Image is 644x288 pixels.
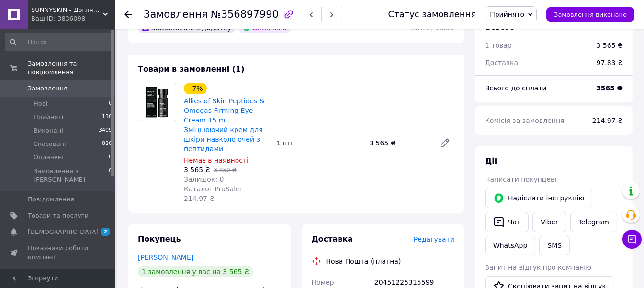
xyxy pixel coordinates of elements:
[490,11,524,18] span: Прийнято
[388,10,476,19] div: Статус замовлення
[102,113,112,122] span: 130
[34,126,63,135] span: Виконані
[435,133,454,153] a: Редагувати
[28,211,89,220] span: Товари та послуги
[546,7,634,22] button: Замовлення виконано
[211,9,279,20] span: №356897990
[485,117,565,124] span: Комісія за замовлення
[31,6,103,14] span: SUNNYSKIN - Доглядова косметика для обличчя
[312,234,353,244] span: Доставка
[99,126,112,135] span: 3409
[28,244,89,261] span: Показники роботи компанії
[485,176,556,183] span: Написати покупцеві
[34,113,63,122] span: Прийняті
[184,176,224,183] span: Залишок: 0
[184,156,249,164] span: Немає в наявності
[124,10,132,19] div: Повернутися назад
[214,167,236,174] span: 3 850 ₴
[101,228,110,236] span: 2
[273,136,366,150] div: 1 шт.
[144,9,208,20] span: Замовлення
[184,185,242,202] span: Каталог ProSale: 214.97 ₴
[109,167,112,184] span: 0
[596,84,623,92] b: 3565 ₴
[34,167,109,184] span: Замовлення з [PERSON_NAME]
[34,140,66,148] span: Скасовані
[597,41,623,50] div: 3 565 ₴
[28,59,115,77] span: Замовлення та повідомлення
[34,153,64,162] span: Оплачені
[138,254,193,261] a: [PERSON_NAME]
[138,65,245,74] span: Товари в замовленні (1)
[485,84,547,92] span: Всього до сплати
[5,33,113,51] input: Пошук
[485,188,592,208] button: Надіслати інструкцію
[109,153,112,162] span: 0
[485,59,518,66] span: Доставка
[622,230,642,249] button: Чат з покупцем
[138,266,253,277] div: 1 замовлення у вас на 3 565 ₴
[138,83,176,121] img: Allies of Skin Peptides & Omegas Firming Eye Cream 15 ml Зміцнюючий крем для шкіри навколо очей з...
[31,14,115,23] div: Ваш ID: 3836098
[485,156,497,166] span: Дії
[485,212,529,232] button: Чат
[414,235,454,243] span: Редагувати
[34,100,47,108] span: Нові
[28,195,74,204] span: Повідомлення
[485,236,535,255] a: WhatsApp
[138,234,181,244] span: Покупець
[109,100,112,108] span: 0
[554,11,627,18] span: Замовлення виконано
[365,136,431,150] div: 3 565 ₴
[184,83,207,94] div: - 7%
[570,212,617,232] a: Telegram
[591,52,629,73] div: 97.83 ₴
[184,166,210,174] span: 3 565 ₴
[324,256,404,266] div: Нова Пошта (платна)
[102,140,112,148] span: 820
[539,236,570,255] button: SMS
[485,42,512,49] span: 1 товар
[28,84,68,93] span: Замовлення
[184,97,265,153] a: Allies of Skin Peptides & Omegas Firming Eye Cream 15 ml Зміцнюючий крем для шкіри навколо очей з...
[485,264,591,271] span: Запит на відгук про компанію
[592,117,623,124] span: 214.97 ₴
[28,228,99,236] span: [DEMOGRAPHIC_DATA]
[532,212,566,232] a: Viber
